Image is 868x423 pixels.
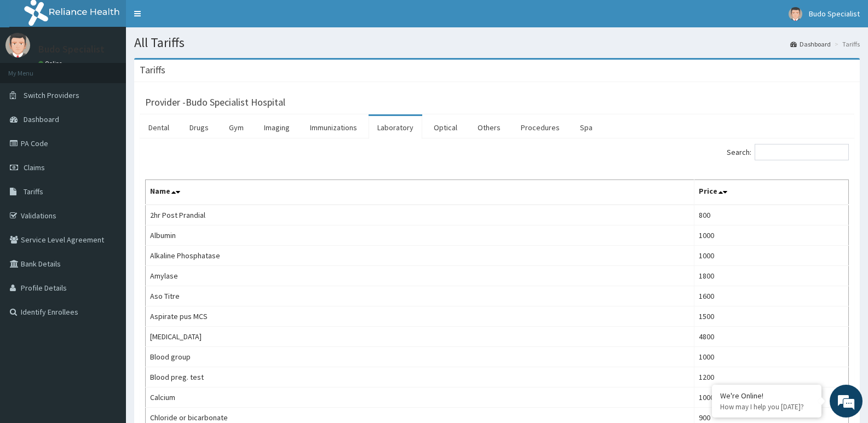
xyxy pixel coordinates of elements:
td: Blood group [146,347,694,367]
h3: Tariffs [140,65,165,75]
a: Procedures [512,116,568,139]
td: 1800 [694,266,849,286]
td: Aspirate pus MCS [146,306,694,327]
td: 1000 [694,387,849,408]
th: Price [694,180,849,205]
img: User Image [789,7,802,21]
td: Alkaline Phosphatase [146,246,694,266]
td: 1500 [694,306,849,327]
a: Dashboard [790,39,831,49]
td: Amylase [146,266,694,286]
a: Dental [140,116,178,139]
label: Search: [727,144,849,160]
a: Spa [571,116,601,139]
span: Dashboard [24,114,59,124]
td: 1000 [694,347,849,367]
li: Tariffs [832,39,860,49]
a: Gym [220,116,252,139]
th: Name [146,180,694,205]
a: Online [38,60,65,67]
h3: Provider - Budo Specialist Hospital [145,97,285,107]
td: 2hr Post Prandial [146,205,694,225]
input: Search: [755,144,849,160]
td: [MEDICAL_DATA] [146,327,694,347]
p: Budo Specialist [38,44,105,54]
h1: All Tariffs [134,36,860,50]
a: Imaging [255,116,298,139]
td: Albumin [146,225,694,246]
td: Calcium [146,387,694,408]
div: We're Online! [720,391,813,401]
td: Aso Titre [146,286,694,306]
span: Switch Providers [24,90,79,100]
td: 800 [694,205,849,225]
td: Blood preg. test [146,367,694,387]
a: Optical [425,116,466,139]
span: Claims [24,163,45,172]
img: User Image [5,33,30,57]
td: 1000 [694,225,849,246]
td: 1200 [694,367,849,387]
td: 1000 [694,246,849,266]
a: Immunizations [301,116,366,139]
a: Drugs [181,116,217,139]
a: Others [469,116,509,139]
p: How may I help you today? [720,402,813,412]
td: 4800 [694,327,849,347]
span: Budo Specialist [809,9,860,19]
td: 1600 [694,286,849,306]
a: Laboratory [369,116,422,139]
span: Tariffs [24,187,43,196]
